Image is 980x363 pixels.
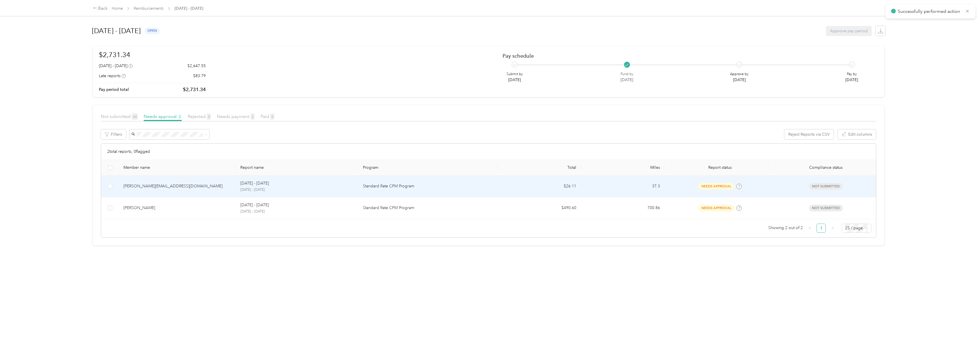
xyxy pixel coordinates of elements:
[123,205,231,211] div: [PERSON_NAME]
[730,72,749,77] p: Approve by
[207,113,211,120] span: 0
[178,113,182,120] span: 2
[99,63,133,69] div: [DATE] - [DATE]
[175,5,203,11] span: [DATE] - [DATE]
[145,27,160,34] span: open
[358,176,497,197] td: Standard Rate CPM Program
[358,197,497,219] td: Standard Rate CPM Program
[581,176,664,197] td: 37.3
[261,114,274,119] span: Paid
[502,165,576,170] div: Total
[828,224,837,233] li: Next Page
[193,73,206,79] p: $83.79
[817,224,825,232] a: 1
[497,197,581,219] td: $490.60
[828,224,837,233] button: right
[780,165,871,170] span: Compliance status
[363,205,493,211] p: Standard Rate CPM Program
[123,183,231,189] div: [PERSON_NAME][EMAIL_ADDRESS][DOMAIN_NAME]
[809,205,843,211] span: Not submitted
[845,224,868,232] span: 25 / page
[240,180,269,186] p: [DATE] - [DATE]
[621,72,633,77] p: Fund by
[845,77,858,83] p: [DATE]
[93,5,108,12] div: Back
[240,209,354,214] p: [DATE] - [DATE]
[217,114,255,119] span: Needs payment
[112,6,123,11] a: Home
[99,50,206,60] h1: $2,731.34
[809,183,843,190] span: Not submitted
[236,160,358,176] th: Report name
[730,77,749,83] p: [DATE]
[503,53,868,59] h2: Pay schedule
[132,113,138,120] span: 44
[621,77,633,83] p: [DATE]
[805,224,814,233] li: Previous Page
[358,160,497,176] th: Program
[784,129,834,139] button: Reject Reports via CSV
[698,183,734,190] span: needs approval
[183,86,206,93] p: $2,731.34
[507,77,523,83] p: [DATE]
[838,129,876,139] button: Edit columns
[845,72,858,77] p: Pay by
[134,6,164,11] a: Reimbursements
[581,197,664,219] td: 700.86
[144,114,182,119] span: Needs approval
[808,226,811,230] span: left
[507,72,523,77] p: Submit by
[119,160,236,176] th: Member name
[363,183,493,189] p: Standard Rate CPM Program
[240,187,354,192] p: [DATE] - [DATE]
[842,224,871,233] div: Page Size
[698,205,734,211] span: needs approval
[240,202,269,208] p: [DATE] - [DATE]
[270,113,274,120] span: 0
[585,165,660,170] div: Miles
[101,114,138,119] span: Not submitted
[101,144,876,160] div: 2 total reports, 0 flagged
[805,224,814,233] button: left
[898,8,961,15] p: Successfully performed action
[948,331,980,363] iframe: Everlance-gr Chat Button Frame
[101,129,126,139] button: Filters
[123,165,231,170] div: Member name
[188,114,211,119] span: Rejected
[768,224,803,232] span: Showing 2 out of 2
[251,113,255,120] span: 2
[99,87,129,93] p: Pay period total
[831,226,834,230] span: right
[187,63,206,69] p: $2,647.55
[99,73,126,79] div: Late reports
[669,165,771,170] span: Report status
[497,176,581,197] td: $26.11
[92,24,141,38] h1: [DATE] - [DATE]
